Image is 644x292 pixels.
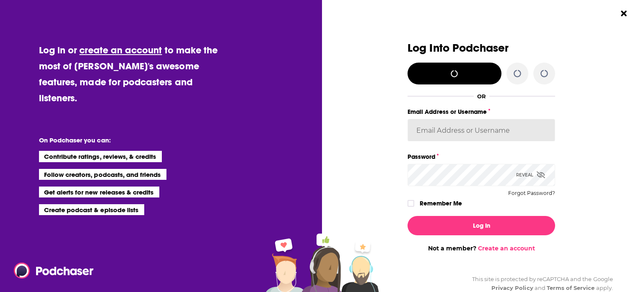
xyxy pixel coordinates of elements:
[14,263,94,279] img: Podchaser - Follow, Share and Rate Podcasts
[14,263,88,279] a: Podchaser - Follow, Share and Rate Podcasts
[408,119,555,142] input: Email Address or Username
[39,169,167,180] li: Follow creators, podcasts, and friends
[408,106,555,117] label: Email Address or Username
[39,151,162,162] li: Contribute ratings, reviews, & credits
[408,216,555,235] button: Log In
[408,151,555,162] label: Password
[616,5,632,21] button: Close Button
[408,42,555,54] h3: Log Into Podchaser
[408,245,555,252] div: Not a member?
[508,190,555,196] button: Forgot Password?
[478,245,535,252] a: Create an account
[477,93,486,100] div: OR
[516,164,545,186] div: Reveal
[79,44,162,56] a: create an account
[420,198,462,209] label: Remember Me
[547,284,595,291] a: Terms of Service
[39,204,144,215] li: Create podcast & episode lists
[39,187,159,197] li: Get alerts for new releases & credits
[39,136,207,144] li: On Podchaser you can:
[491,284,533,291] a: Privacy Policy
